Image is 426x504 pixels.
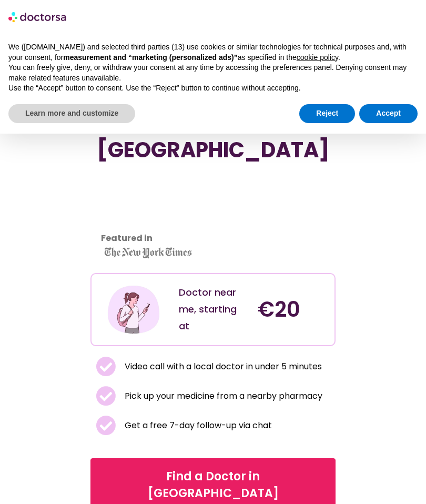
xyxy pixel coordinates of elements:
[122,418,272,433] span: Get a free 7-day follow-up via chat
[122,359,322,374] span: Video call with a local doctor in under 5 minutes
[8,8,67,25] img: logo
[106,282,161,337] img: Illustration depicting a young woman in a casual outfit, engaged with her smartphone. She has a p...
[63,53,237,62] strong: measurement and “marketing (personalized ads)”
[179,284,248,335] div: Doctor near me, starting at
[297,53,338,62] a: cookie policy
[96,173,237,252] iframe: Customer reviews powered by Trustpilot
[122,389,322,404] span: Pick up your medicine from a nearby pharmacy
[101,232,153,244] strong: Featured in
[8,83,418,94] p: Use the “Accept” button to consent. Use the “Reject” button to continue without accepting.
[8,63,418,83] p: You can freely give, deny, or withdraw your consent at any time by accessing the preferences pane...
[104,468,322,502] span: Find a Doctor in [GEOGRAPHIC_DATA]
[299,104,355,123] button: Reject
[8,104,135,123] button: Learn more and customize
[96,87,331,163] h1: Find a Doctor Near Me in [GEOGRAPHIC_DATA]
[8,42,418,63] p: We ([DOMAIN_NAME]) and selected third parties (13) use cookies or similar technologies for techni...
[258,297,327,322] h4: €20
[359,104,418,123] button: Accept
